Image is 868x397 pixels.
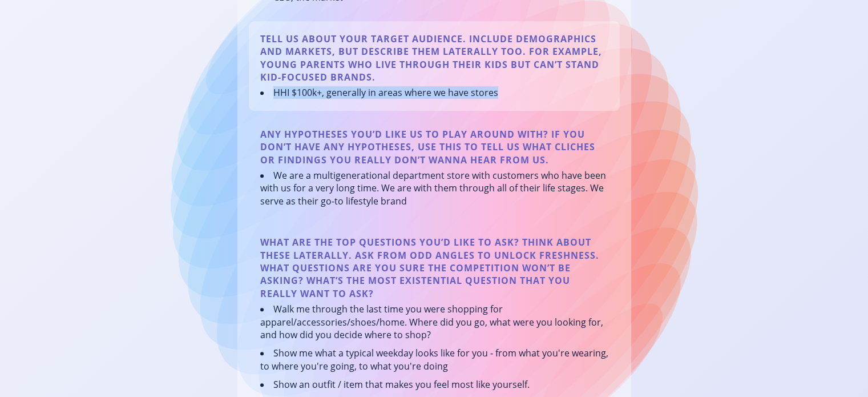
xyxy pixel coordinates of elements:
li: Show me what a typical weekday looks like for you - from what you're wearing, to where you're goi... [260,347,608,372]
p: Tell us about your target audience. Include demographics and markets, but describe them laterally... [260,33,608,84]
li: Show an outfit / item that makes you feel most like yourself. [260,378,608,391]
li: Walk me through the last time you were shopping for apparel/accessories/shoes/home. Where did you... [260,303,608,341]
li: We are a multigenerational department store with customers who have been with us for a very long ... [260,169,608,207]
li: HHI $100k+, generally in areas where we have stores [260,86,498,99]
p: Any hypotheses you’d like us to play around with? If you don’t have any hypotheses, use this to t... [260,128,608,166]
p: What are the top questions you’d like to ask? Think about these laterally. Ask from odd angles to... [260,236,608,300]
